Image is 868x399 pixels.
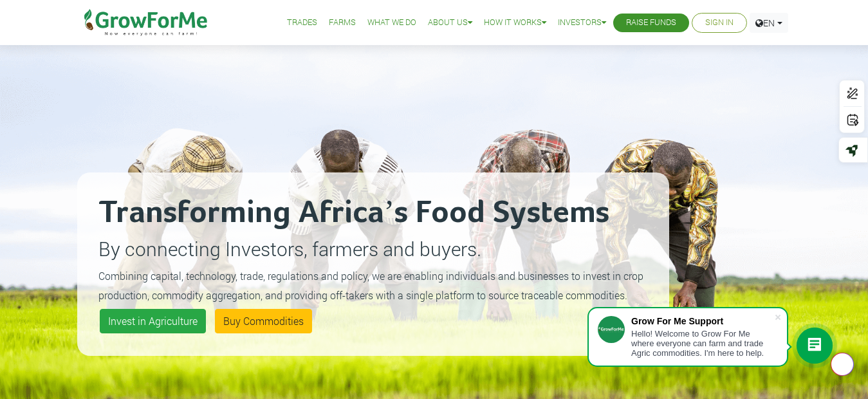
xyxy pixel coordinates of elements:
a: What We Do [367,16,416,30]
a: Farms [329,16,356,30]
p: By connecting Investors, farmers and buyers. [98,234,648,263]
a: Raise Funds [626,16,676,30]
a: About Us [428,16,472,30]
h2: Transforming Africa’s Food Systems [98,194,648,232]
a: Invest in Agriculture [100,309,206,333]
div: Grow For Me Support [631,316,774,326]
a: EN [750,13,788,33]
a: Buy Commodities [215,309,312,333]
a: Sign In [705,16,734,30]
small: Combining capital, technology, trade, regulations and policy, we are enabling individuals and bus... [98,269,643,302]
div: Hello! Welcome to Grow For Me where everyone can farm and trade Agric commodities. I'm here to help. [631,329,774,358]
a: Trades [287,16,317,30]
a: Investors [558,16,606,30]
a: How it Works [484,16,546,30]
